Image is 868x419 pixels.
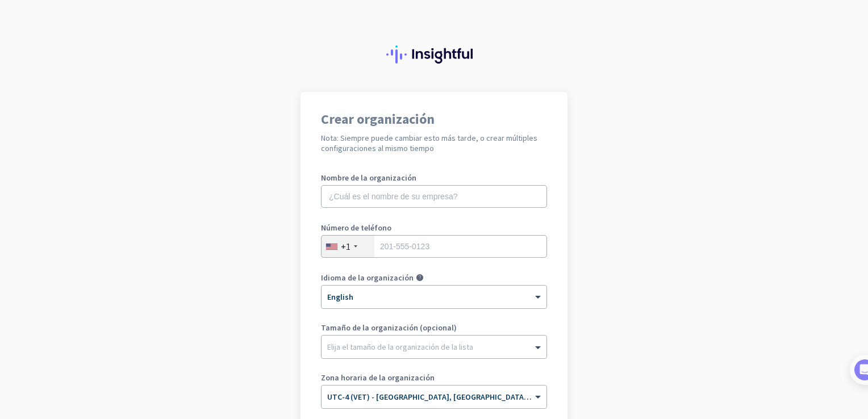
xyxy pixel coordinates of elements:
[321,112,547,126] h1: Crear organización
[321,174,547,182] label: Nombre de la organización
[321,224,547,232] label: Número de teléfono
[341,241,350,252] div: +1
[321,235,547,258] input: 201-555-0123
[416,274,424,282] i: help
[386,45,482,64] img: Insightful
[321,324,547,332] label: Tamaño de la organización (opcional)
[321,274,414,282] label: Idioma de la organización
[321,133,547,153] h2: Nota: Siempre puede cambiar esto más tarde, o crear múltiples configuraciones al mismo tiempo
[321,374,547,382] label: Zona horaria de la organización
[321,185,547,208] input: ¿Cuál es el nombre de su empresa?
